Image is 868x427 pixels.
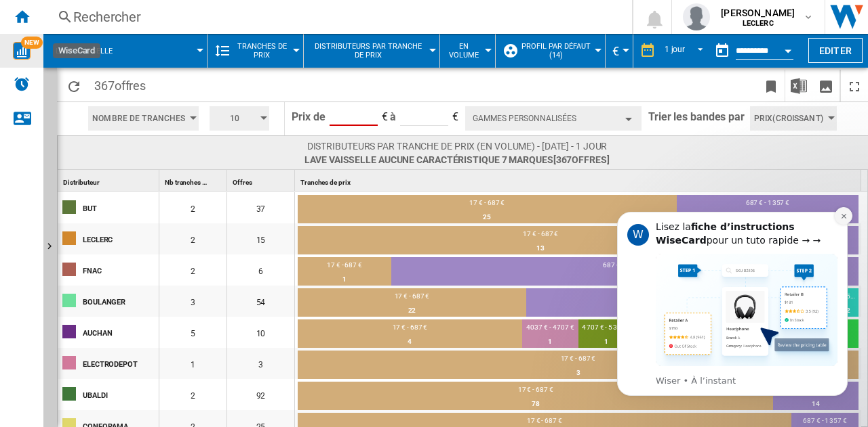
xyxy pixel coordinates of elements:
span: 367 [87,70,153,98]
span: Nb tranches [165,179,201,186]
span: Tranches de prix [300,179,350,186]
div: LECLERC [83,225,158,253]
div: FNAC [83,256,158,284]
div: 4 [298,335,522,349]
div: ELECTRODEPOT [83,349,158,378]
div: 17 € - 687 € [298,323,522,335]
div: 1 [522,335,578,349]
span: [367 ] [553,154,610,165]
div: Sort None [298,170,861,191]
div: 1 jour [665,45,685,54]
button: Nombre de Tranches [88,106,199,131]
div: Rechercher [73,7,597,26]
button: Lave vaisselle [56,34,126,68]
button: Editer [808,38,863,63]
div: 2 [159,379,226,410]
button: 10 [210,106,269,131]
div: Sort None [60,170,159,191]
span: € [452,110,458,123]
div: 2 [159,254,226,286]
span: Prix(Croissant) [754,106,823,131]
span: à [390,110,396,123]
span: Lave vaisselle [56,47,113,55]
div: Nombre de Tranches [83,102,204,135]
div: 54 [227,286,294,317]
button: Créer un favoris [757,70,785,102]
div: 17 € - 687 € [298,198,677,210]
button: Open calendar [776,37,800,61]
span: Distributeurs par tranche de prix [311,42,426,60]
span: Nombre de Tranches [92,106,185,131]
div: 2 [159,192,226,223]
div: 3 [298,366,859,380]
div: 13 [298,242,784,255]
div: 17 € - 687 € [298,385,773,397]
div: En volume [447,34,488,68]
div: 6 [227,254,294,286]
button: Recharger [60,70,87,102]
button: Distributeurs par tranche de prix [311,34,433,68]
div: 4 037 € - 4 707 € [522,323,578,335]
div: Distributeur Sort None [60,170,159,191]
span: € [382,110,388,123]
div: Tranches de prix Sort None [298,170,861,191]
span: Prix de [292,110,325,123]
div: BOULANGER [83,287,158,315]
div: Profil par défaut (14) [502,34,598,68]
button: Plein écran [841,70,868,102]
div: 17 € - 687 € [298,354,859,366]
span: offres [572,154,606,165]
button: Afficher [43,68,57,427]
md-menu: Currency [606,34,633,68]
div: Prix(Croissant) [745,102,842,135]
span: Distributeurs par tranche de prix (En volume) - [DATE] - 1 jour [304,139,609,153]
div: Offres Sort None [230,170,294,191]
div: 1 [159,348,226,379]
div: 1 [298,273,391,286]
div: 3 [227,348,294,379]
span: [PERSON_NAME] [721,6,795,20]
button: € [612,34,626,68]
div: Nb tranches Sort None [162,170,226,191]
div: AUCHAN [83,318,158,346]
span: Lave vaisselle Aucune caractéristique 7 marques [304,153,609,166]
button: Profil par défaut (14) [521,34,598,68]
div: 10 [204,102,275,135]
div: 17 € - 687 € [298,261,391,273]
div: Sort None [162,170,226,191]
div: Sort None [230,170,294,191]
button: Gammes personnalisées [465,106,642,131]
div: Tranches de prix [214,34,296,68]
div: 5 [391,273,859,286]
div: 3 [159,286,226,317]
div: 4 707 € - 5 377 € [578,323,635,335]
img: alerts-logo.svg [14,76,30,92]
div: 2 [159,223,226,254]
span: Distributeur [63,179,100,186]
div: 37 [227,192,294,223]
span: NEW [21,37,43,49]
span: Trier les bandes par [648,102,745,135]
span: Tranches de prix [234,42,290,60]
button: Télécharger au format Excel [785,70,812,102]
div: 78 [298,397,773,411]
div: Lave vaisselle [50,34,200,68]
button: md-calendar [709,37,736,64]
span: € [612,44,619,58]
div: 30 [526,304,837,317]
span: 10 [214,106,256,131]
b: LECLERC [743,19,774,28]
div: 15 [227,223,294,254]
div: 687 € - 1 357 € [391,261,859,273]
md-select: REPORTS.WIZARD.STEPS.REPORT.STEPS.REPORT_OPTIONS.PERIOD: 1 jour [663,40,709,62]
